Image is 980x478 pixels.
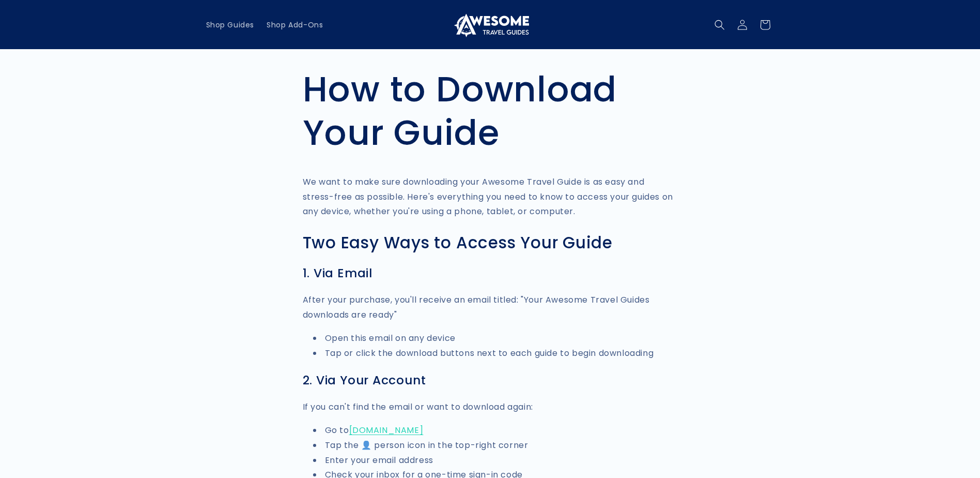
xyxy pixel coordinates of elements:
[200,14,261,36] a: Shop Guides
[313,423,678,438] li: Go to
[303,266,678,281] h3: 1. Via Email
[303,68,678,154] h1: How to Download Your Guide
[303,233,678,252] h2: Two Easy Ways to Access Your Guide
[303,400,678,415] p: If you can't find the email or want to download again:
[452,12,529,37] img: Awesome Travel Guides
[260,14,329,36] a: Shop Add-Ons
[313,331,678,346] li: Open this email on any device
[206,20,255,29] span: Shop Guides
[313,453,678,468] li: Enter your email address
[313,438,678,453] li: Tap the 👤 person icon in the top-right corner
[313,346,678,361] li: Tap or click the download buttons next to each guide to begin downloading
[303,373,678,388] h3: 2. Via Your Account
[303,293,678,323] p: After your purchase, you'll receive an email titled: "Your Awesome Travel Guides downloads are re...
[349,424,424,436] a: [DOMAIN_NAME]
[447,8,533,41] a: Awesome Travel Guides
[303,175,678,219] p: We want to make sure downloading your Awesome Travel Guide is as easy and stress-free as possible...
[708,13,731,36] summary: Search
[267,20,323,29] span: Shop Add-Ons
